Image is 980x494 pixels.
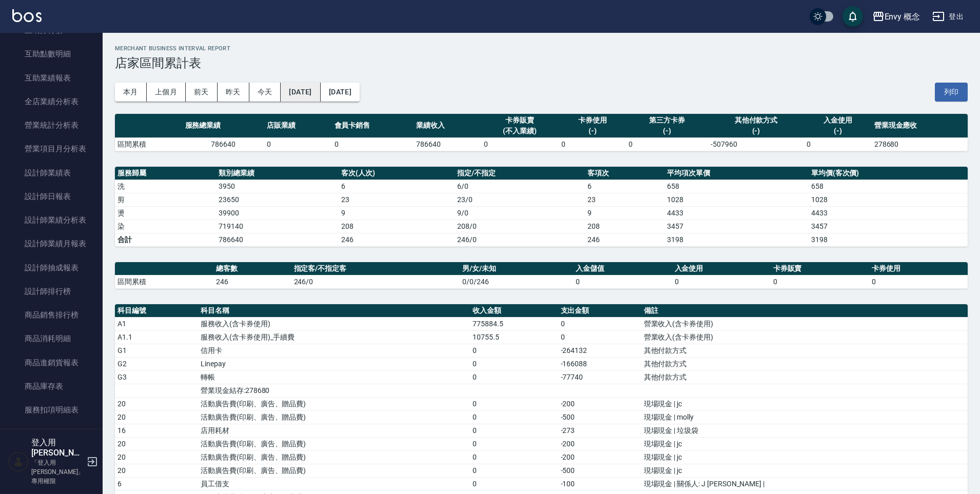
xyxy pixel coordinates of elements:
td: 0 [869,275,968,288]
td: 染 [115,220,216,233]
td: 278680 [872,137,968,151]
th: 男/女/未知 [460,262,573,275]
button: 上個月 [147,83,186,102]
td: 現場現金 | jc [641,397,968,410]
td: 0 [771,275,869,288]
button: 列印 [935,83,968,102]
table: a dense table [115,262,968,289]
td: 營業收入(含卡券使用) [641,330,968,344]
td: 9 [585,206,664,220]
td: 6 [115,477,198,490]
td: 20 [115,450,198,464]
th: 營業現金應收 [872,114,968,138]
div: 其他付款方式 [711,115,801,126]
button: 登出 [928,7,968,26]
div: (-) [711,126,801,136]
div: 卡券販賣 [484,115,556,126]
h2: Merchant Business Interval Report [115,45,968,52]
td: 其他付款方式 [641,344,968,357]
td: 3457 [809,220,968,233]
td: 0 [470,450,558,464]
td: 3950 [216,180,339,193]
td: 20 [115,410,198,424]
td: 23 [339,193,455,206]
button: save [842,6,863,27]
td: 246/0 [291,275,460,288]
td: 0 [332,137,414,151]
th: 指定客/不指定客 [291,262,460,275]
th: 指定/不指定 [455,167,585,180]
a: 服務扣項明細表 [4,398,99,422]
td: -100 [558,477,641,490]
th: 入金儲值 [573,262,672,275]
td: 0 [470,424,558,437]
td: G3 [115,370,198,384]
td: 區間累積 [115,275,213,288]
td: 23 / 0 [455,193,585,206]
td: 719140 [216,220,339,233]
td: 合計 [115,233,216,246]
td: -200 [558,397,641,410]
td: 208 [339,220,455,233]
th: 卡券販賣 [771,262,869,275]
td: -500 [558,464,641,477]
td: 39900 [216,206,339,220]
td: 10755.5 [470,330,558,344]
td: 6 / 0 [455,180,585,193]
th: 支出金額 [558,304,641,318]
td: A1 [115,317,198,330]
td: 現場現金 | jc [641,450,968,464]
a: 商品銷售排行榜 [4,303,99,327]
td: 0 [573,275,672,288]
td: 786640 [414,137,481,151]
td: 20 [115,437,198,450]
a: 單一服務項目查詢 [4,422,99,445]
td: 其他付款方式 [641,370,968,384]
td: G2 [115,357,198,370]
td: -77740 [558,370,641,384]
div: Envy 概念 [885,10,920,23]
td: 活動廣告費(印刷、廣告、贈品費) [198,437,470,450]
td: 246 [585,233,664,246]
div: 第三方卡券 [629,115,705,126]
td: 0 [470,357,558,370]
td: -500 [558,410,641,424]
td: 6 [585,180,664,193]
th: 店販業績 [264,114,332,138]
td: 16 [115,424,198,437]
td: 0 [470,410,558,424]
td: 活動廣告費(印刷、廣告、贈品費) [198,450,470,464]
div: (-) [561,126,624,136]
td: -507960 [708,137,804,151]
td: 658 [809,180,968,193]
td: 0 [559,137,626,151]
a: 設計師業績表 [4,161,99,185]
th: 服務歸屬 [115,167,216,180]
th: 平均項次單價 [664,167,809,180]
th: 科目編號 [115,304,198,318]
td: 0 [470,437,558,450]
td: 3198 [809,233,968,246]
div: 入金使用 [807,115,869,126]
button: 昨天 [218,83,249,102]
td: 9 / 0 [455,206,585,220]
table: a dense table [115,167,968,247]
td: 208 [585,220,664,233]
td: 服務收入(含卡券使用)_手續費 [198,330,470,344]
th: 科目名稱 [198,304,470,318]
td: 活動廣告費(印刷、廣告、贈品費) [198,397,470,410]
td: -273 [558,424,641,437]
td: 現場現金 | 垃圾袋 [641,424,968,437]
th: 卡券使用 [869,262,968,275]
a: 商品進銷貨報表 [4,351,99,374]
td: 4433 [664,206,809,220]
td: 775884.5 [470,317,558,330]
td: 6 [339,180,455,193]
td: 208 / 0 [455,220,585,233]
a: 設計師日報表 [4,185,99,208]
a: 互助點數明細 [4,42,99,66]
td: 轉帳 [198,370,470,384]
td: 23650 [216,193,339,206]
td: 0 [672,275,771,288]
td: G1 [115,344,198,357]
